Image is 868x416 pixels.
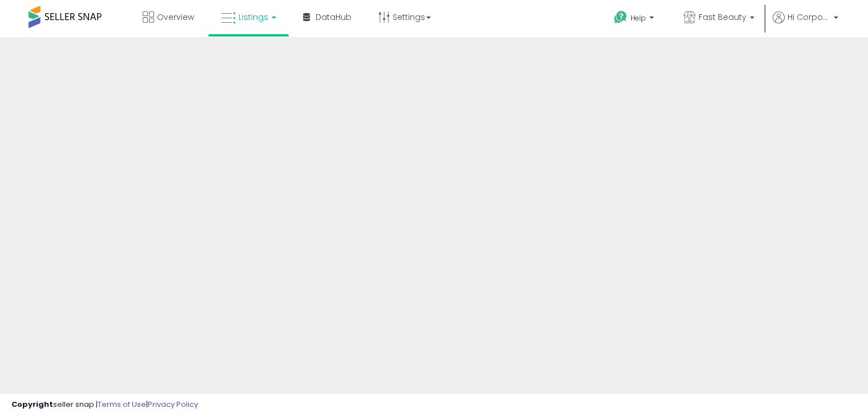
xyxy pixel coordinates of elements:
span: Listings [239,11,268,23]
i: Get Help [613,10,628,25]
a: Terms of Use [98,399,146,410]
div: seller snap | | [11,399,198,410]
a: Privacy Policy [148,399,198,410]
a: Help [605,2,665,37]
a: Hi Corporate [773,11,838,37]
span: Overview [157,11,194,23]
span: Hi Corporate [788,11,830,23]
span: DataHub [316,11,352,23]
strong: Copyright [11,399,53,410]
span: Fast Beauty [699,11,746,23]
span: Help [631,13,646,23]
